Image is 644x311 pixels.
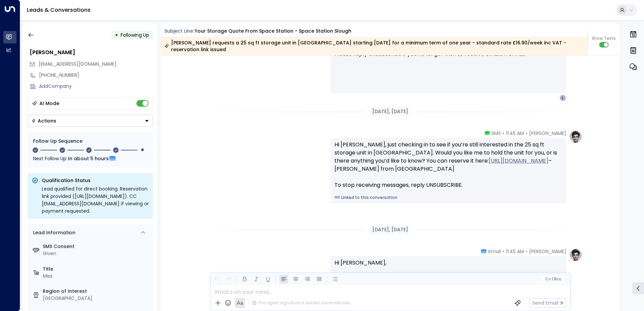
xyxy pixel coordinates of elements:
[503,248,504,255] span: •
[33,155,148,162] div: Next Follow Up:
[224,275,233,283] button: Redo
[31,229,75,236] div: Lead Information
[39,61,117,68] span: libby0411@gmail.com
[503,130,504,137] span: •
[43,273,150,280] div: Miss
[39,83,153,90] div: AddCompany
[545,277,561,281] span: Cc Bcc
[43,266,150,273] label: Title
[33,138,148,145] div: Follow Up Sequence
[121,32,149,38] span: Following Up
[39,100,59,107] div: AI Mode
[43,288,150,295] label: Region of Interest
[489,157,548,165] a: [URL][DOMAIN_NAME]
[28,115,153,127] div: Button group with a nested menu
[569,130,582,143] img: profile-logo.png
[39,61,117,67] span: [EMAIL_ADDRESS][DOMAIN_NAME]
[569,248,582,262] img: profile-logo.png
[552,277,553,281] span: |
[164,28,194,34] span: Subject Line:
[506,248,524,255] span: 11:45 AM
[31,118,56,124] div: Actions
[252,300,350,306] div: The agent signature is added automatically
[488,248,501,255] span: Email
[164,39,584,53] div: [PERSON_NAME] requests a 25 sq ft storage unit in [GEOGRAPHIC_DATA] starting [DATE] for a minimum...
[43,243,150,250] label: SMS Consent
[43,250,150,257] div: Given
[334,195,562,201] a: Linked to this conversation
[39,72,153,79] div: [PHONE_NUMBER]
[115,29,118,41] div: •
[592,35,616,41] span: Show Texts
[195,28,351,35] div: Your storage quote from Space Station - Space Station Slough
[42,185,149,215] div: Lead qualified for direct booking. Reservation link provided ([URL][DOMAIN_NAME]). CC [EMAIL_ADDR...
[68,155,109,162] span: In about 5 hours
[542,276,564,282] button: Cc|Bcc
[42,177,149,184] p: Qualification Status
[506,130,524,137] span: 11:45 AM
[30,48,153,57] div: [PERSON_NAME]
[27,6,91,14] a: Leads & Conversations
[559,95,566,101] div: L
[526,248,527,255] span: •
[43,295,150,302] div: [GEOGRAPHIC_DATA]
[369,107,411,116] div: [DATE], [DATE]
[529,248,566,255] span: [PERSON_NAME]
[28,115,153,127] button: Actions
[369,225,411,235] div: [DATE], [DATE]
[529,130,566,137] span: [PERSON_NAME]
[491,130,501,137] span: SMS
[334,141,562,189] div: Hi [PERSON_NAME], just checking in to see if you’re still interested in the 25 sq ft storage unit...
[213,275,221,283] button: Undo
[526,130,527,137] span: •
